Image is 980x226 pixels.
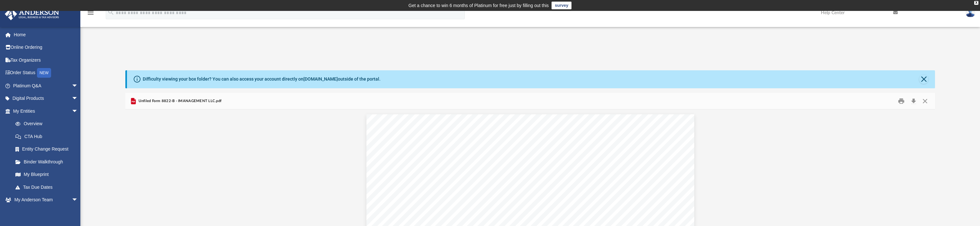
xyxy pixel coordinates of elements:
[4,66,88,80] a: Order StatusNEW
[72,105,85,118] span: arrow_drop_down
[895,96,908,106] button: Print
[137,98,221,104] span: Unfiled Form 8822-B - IMANAGEMENT LLC.pdf
[72,79,85,92] span: arrow_drop_down
[37,68,51,78] div: NEW
[9,181,88,194] a: Tax Due Dates
[4,194,85,206] a: My Anderson Teamarrow_drop_down
[4,41,88,54] a: Online Ordering
[919,75,928,84] button: Close
[9,117,88,130] a: Overview
[87,9,94,17] i: menu
[4,54,88,66] a: Tax Organizers
[3,8,61,20] img: Anderson Advisors Platinum Portal
[4,79,88,92] a: Platinum Q&Aarrow_drop_down
[908,96,919,106] button: Download
[72,92,85,105] span: arrow_drop_down
[966,8,975,17] img: User Pic
[974,1,978,5] div: close
[303,76,338,82] a: [DOMAIN_NAME]
[4,92,88,105] a: Digital Productsarrow_drop_down
[143,76,381,83] div: Difficulty viewing your box folder? You can also access your account directly on outside of the p...
[552,2,571,9] a: survey
[9,168,85,181] a: My Blueprint
[4,105,88,117] a: My Entitiesarrow_drop_down
[4,28,88,41] a: Home
[107,9,114,16] i: search
[87,12,94,17] a: menu
[409,2,549,9] div: Get a chance to win 6 months of Platinum for free just by filling out this
[919,96,931,106] button: Close
[9,155,88,168] a: Binder Walkthrough
[9,130,88,143] a: CTA Hub
[9,143,88,156] a: Entity Change Request
[72,194,85,207] span: arrow_drop_down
